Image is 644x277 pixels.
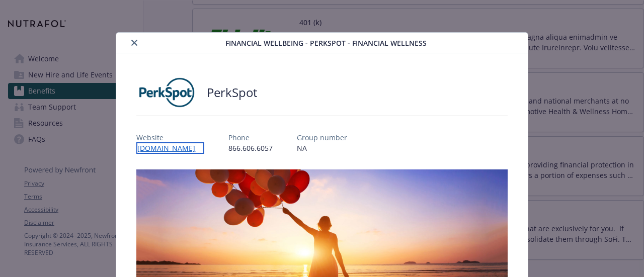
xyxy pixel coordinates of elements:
[136,142,204,154] a: [DOMAIN_NAME]
[228,132,273,143] p: Phone
[297,132,347,143] p: Group number
[136,77,197,108] img: PerkSpot
[225,38,427,48] span: Financial Wellbeing - PerkSpot - Financial Wellness
[228,143,273,153] p: 866.606.6057
[136,132,204,143] p: Website
[297,143,347,153] p: NA
[128,37,140,49] button: close
[207,84,258,101] h2: PerkSpot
